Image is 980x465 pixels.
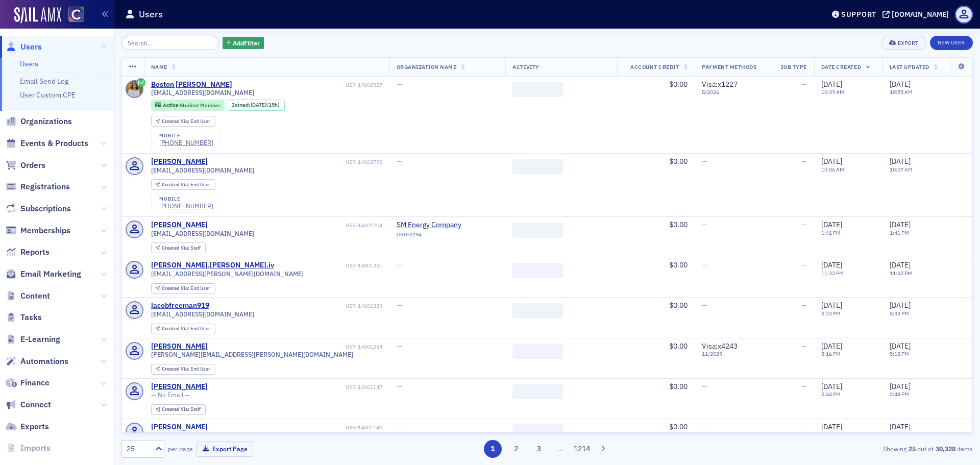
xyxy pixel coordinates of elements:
span: — [801,382,807,391]
span: Active [163,102,180,109]
span: Finance [20,377,50,388]
span: Subscriptions [20,203,71,214]
a: jacobfreeman919 [151,301,209,310]
div: USR-14001704 [209,222,382,229]
time: 2:44 PM [890,390,909,398]
span: — [801,157,807,166]
span: ‌ [512,384,563,399]
span: Last Updated [890,63,929,70]
div: USR-14001351 [276,262,382,269]
span: Joined : [232,102,251,108]
div: End User [162,286,210,291]
span: Profile [955,6,973,23]
span: Organization Name [397,63,457,70]
a: Reports [6,247,50,258]
span: — [397,422,402,431]
span: — [702,157,707,166]
a: Imports [6,443,51,454]
time: 10:06 AM [821,166,844,173]
a: Boston [PERSON_NAME] [151,80,232,89]
span: [DATE] [890,341,911,351]
span: — [801,80,807,89]
span: — [702,220,707,229]
time: 8:33 PM [890,310,909,317]
span: $0.00 [669,220,688,229]
time: 5:18 PM [890,350,909,357]
a: Events & Products [6,138,88,149]
a: Users [6,41,42,53]
div: End User [162,182,210,188]
h1: Users [139,8,163,20]
span: Created Via : [162,325,190,332]
span: — No Email — [151,431,190,439]
div: End User [162,366,210,372]
img: SailAMX [68,7,84,22]
a: Memberships [6,225,70,236]
span: [DATE] [890,80,911,89]
span: Reports [20,247,50,258]
span: $0.00 [669,422,688,431]
div: USR-14002792 [209,159,382,165]
span: Organizations [20,116,72,127]
span: [DATE] [890,422,911,431]
span: Imports [20,443,51,454]
a: [PHONE_NUMBER] [159,202,213,210]
span: Visa : x4243 [702,341,738,351]
span: Created Via : [162,118,190,125]
time: 11:32 PM [890,270,912,277]
a: Email Send Log [20,77,68,86]
div: [PERSON_NAME] [151,423,208,432]
time: 11:32 PM [821,270,844,277]
span: … [553,444,568,453]
div: [PHONE_NUMBER] [159,139,213,146]
div: Created Via: End User [151,283,215,294]
button: Export Page [197,441,253,457]
span: — [801,220,807,229]
span: — [702,260,707,270]
a: Registrations [6,181,70,192]
div: (15h) [251,102,280,108]
div: mobile [159,133,213,139]
span: [DATE] [821,341,842,351]
time: 2:44 PM [821,390,841,398]
div: Export [898,40,919,46]
a: Finance [6,377,50,388]
span: 8 / 2026 [702,89,762,95]
button: AddFilter [223,37,264,50]
div: Staff [162,246,201,251]
span: ‌ [512,159,563,175]
time: 10:07 AM [890,166,913,173]
input: Search… [121,36,219,50]
span: $0.00 [669,382,688,391]
span: — [397,341,402,351]
span: [DATE] [821,260,842,270]
a: [PERSON_NAME] [151,157,208,166]
button: 1214 [573,440,591,458]
a: [PERSON_NAME].[PERSON_NAME].iv [151,261,274,270]
strong: 25 [906,444,917,453]
time: 10:55 AM [890,88,913,95]
button: 3 [530,440,548,458]
span: Created Via : [162,181,190,188]
a: Exports [6,421,49,432]
a: E-Learning [6,334,60,345]
a: Connect [6,399,51,410]
span: $0.00 [669,80,688,89]
time: 2:44 PM [890,431,909,438]
a: [PERSON_NAME] [151,382,208,391]
span: Job Type [780,63,807,70]
span: [EMAIL_ADDRESS][DOMAIN_NAME] [151,89,254,96]
div: Created Via: Staff [151,404,206,415]
div: 25 [127,444,149,454]
button: Export [881,36,926,50]
span: ‌ [512,303,563,319]
span: $0.00 [669,260,688,270]
div: Active: Active: Student Member [151,100,225,111]
a: Automations [6,356,68,367]
span: SM Energy Company [397,221,489,230]
span: [DATE] [821,422,842,431]
span: — [801,422,807,431]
